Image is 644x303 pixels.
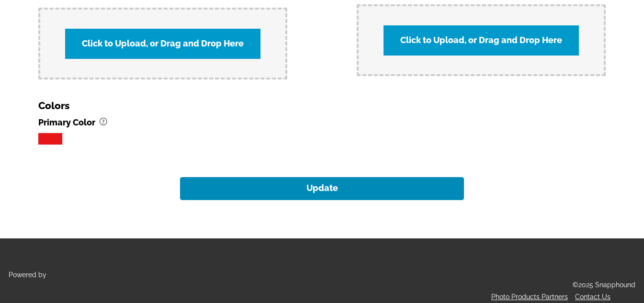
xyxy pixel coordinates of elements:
tspan: ? [102,118,105,125]
label: Click to Upload, or Drag and Drop Here [384,25,579,55]
a: Photo Products Partners [491,293,568,301]
a: Contact Us [575,293,610,301]
label: Click to Upload, or Drag and Drop Here [65,29,260,58]
p: ©2025 Snapphound [573,279,635,291]
button: Update [180,177,464,200]
h3: Colors [38,97,69,115]
b: Primary Color [38,117,95,127]
p: Powered by [9,269,46,281]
